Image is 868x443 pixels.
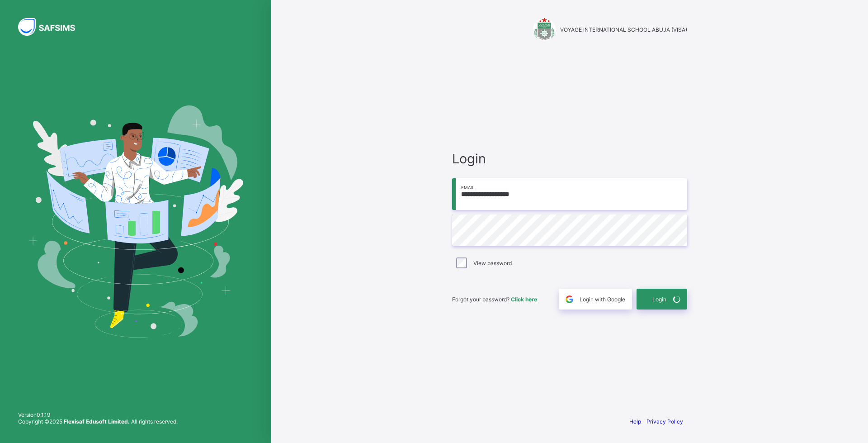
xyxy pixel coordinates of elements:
span: Version 0.1.19 [18,411,178,418]
strong: Flexisaf Edusoft Limited. [64,418,130,425]
span: Login [452,151,687,167]
img: SAFSIMS Logo [18,18,86,36]
a: Privacy Policy [646,418,683,425]
span: VOYAGE INTERNATIONAL SCHOOL ABUJA (VISA) [560,26,687,33]
a: Help [629,418,641,425]
span: Forgot your password? [452,296,537,303]
a: Click here [511,296,537,303]
span: Login with Google [580,296,625,303]
span: Copyright © 2025 All rights reserved. [18,418,178,425]
label: View password [473,260,512,267]
span: Login [652,296,666,303]
img: Hero Image [28,105,243,337]
img: google.396cfc9801f0270233282035f929180a.svg [564,294,575,305]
